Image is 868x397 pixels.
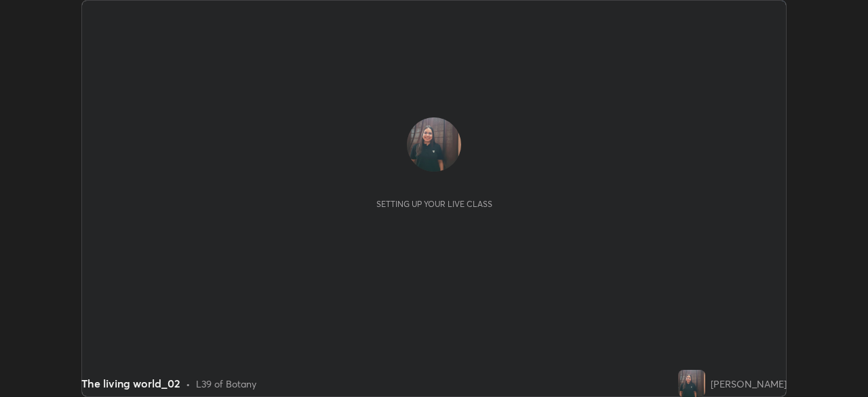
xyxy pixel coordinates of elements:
[196,377,256,391] div: L39 of Botany
[376,199,492,209] div: Setting up your live class
[711,377,787,391] div: [PERSON_NAME]
[407,117,461,172] img: 815e494cd96e453d976a72106007bfc6.jpg
[186,377,191,391] div: •
[678,370,705,397] img: 815e494cd96e453d976a72106007bfc6.jpg
[81,375,180,392] div: The living world_02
